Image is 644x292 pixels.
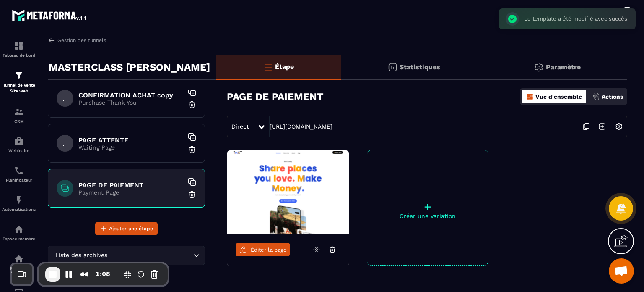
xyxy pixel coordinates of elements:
[49,59,210,76] p: MASTERCLASS [PERSON_NAME]
[534,62,544,72] img: setting-gr.5f69749f.svg
[263,62,273,72] img: bars-o.4a397970.svg
[53,251,109,260] span: Liste des archives
[2,207,36,212] p: Automatisations
[48,37,106,44] a: Gestion des tunnels
[14,107,24,117] img: formation
[2,34,36,64] a: formationformationTableau de bord
[2,159,36,189] a: schedulerschedulerPlanificateur
[14,195,24,205] img: automations
[526,93,534,100] img: dashboard-orange.40269519.svg
[2,82,36,94] p: Tunnel de vente Site web
[95,222,158,235] button: Ajouter une étape
[188,190,196,199] img: trash
[592,93,600,100] img: actions.d6e523a2.png
[251,247,287,253] span: Éditer la page
[2,100,36,130] a: formationformationCRM
[2,53,36,58] p: Tableau de bord
[14,41,24,51] img: formation
[2,119,36,124] p: CRM
[2,247,36,281] a: social-networksocial-networkRéseaux Sociaux
[14,136,24,146] img: automations
[109,224,153,233] span: Ajouter une étape
[14,224,24,234] img: automations
[2,178,36,182] p: Planificateur
[78,91,183,99] h6: CONFIRMATION ACHAT copy
[78,144,183,151] p: Waiting Page
[367,213,488,219] p: Créer une variation
[2,218,36,247] a: automationsautomationsEspace membre
[48,246,205,265] div: Search for option
[400,63,440,71] p: Statistiques
[535,93,582,100] p: Vue d'ensemble
[611,118,627,134] img: setting-w.858f3a88.svg
[546,63,581,71] p: Paramètre
[14,166,24,176] img: scheduler
[236,243,290,256] a: Éditer la page
[594,118,610,134] img: arrow-next.bcc2205e.svg
[78,181,183,189] h6: PAGE DE PAIEMENT
[188,145,196,154] img: trash
[387,62,397,72] img: stats.20deebd0.svg
[227,150,349,234] img: image
[188,100,196,109] img: trash
[14,254,24,264] img: social-network
[270,123,332,130] a: [URL][DOMAIN_NAME]
[2,130,36,159] a: automationsautomationsWebinaire
[14,70,24,80] img: formation
[2,64,36,100] a: formationformationTunnel de vente Site web
[78,189,183,196] p: Payment Page
[48,37,55,44] img: arrow
[367,201,488,213] p: +
[12,8,87,23] img: logo
[227,91,324,103] h3: PAGE DE PAIEMENT
[2,237,36,241] p: Espace membre
[109,251,191,260] input: Search for option
[2,266,36,275] p: Réseaux Sociaux
[2,189,36,218] a: automationsautomationsAutomatisations
[275,63,294,71] p: Étape
[78,99,183,106] p: Purchase Thank You
[78,136,183,144] h6: PAGE ATTENTE
[609,258,634,284] div: Ouvrir le chat
[2,148,36,153] p: Webinaire
[602,93,623,100] p: Actions
[231,123,249,130] span: Direct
